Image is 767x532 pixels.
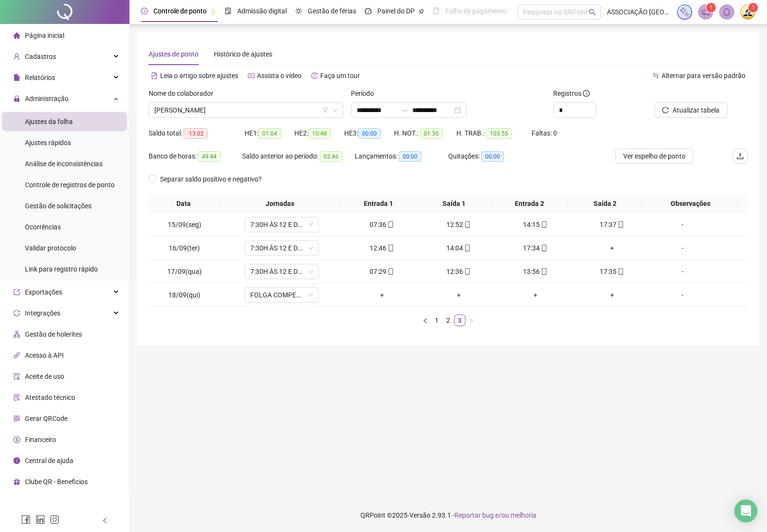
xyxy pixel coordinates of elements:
[151,72,158,79] span: file-text
[25,415,68,422] span: Gerar QRCode
[616,268,624,275] span: mobile
[169,244,200,252] span: 16/09(ter)
[662,72,745,79] span: Alternar para versão padrão
[242,151,354,162] div: Saldo anterior ao período:
[578,219,647,230] div: 17:37
[250,241,313,255] span: 7:30H ÀS 12 E DE 13H ÀS 17:30
[25,139,71,147] span: Ajustes rápidos
[647,198,735,209] span: Observações
[141,8,148,14] span: clock-circle
[25,53,56,60] span: Cadastros
[13,352,20,359] span: api
[736,152,744,160] span: upload
[583,90,590,97] span: info-circle
[294,128,344,139] div: HE 2:
[401,106,408,114] span: swap-right
[308,245,314,251] span: down
[13,95,20,102] span: lock
[250,288,313,302] span: FOLGA COMPENSATÓRIA
[25,436,56,443] span: Financeiro
[553,88,590,99] span: Registros
[168,291,200,299] span: 18/09(qui)
[501,219,570,230] div: 14:15
[13,373,20,380] span: audit
[578,243,647,253] div: +
[348,290,417,300] div: +
[13,457,20,464] span: info-circle
[377,7,415,15] span: Painel do DP
[244,128,294,139] div: HE 1:
[752,4,755,11] span: 1
[25,202,92,210] span: Gestão de solicitações
[25,74,55,81] span: Relatórios
[416,194,492,213] th: Saída 1
[13,289,20,295] span: export
[445,7,507,15] span: Folha de pagamento
[320,151,342,162] span: 62:46
[419,315,431,326] button: left
[409,511,430,519] span: Versão
[355,151,448,162] div: Lançamentos:
[463,221,471,228] span: mobile
[25,330,82,338] span: Gestão de holerites
[709,4,713,11] span: 1
[160,72,238,79] span: Leia o artigo sobre ajustes
[348,243,417,253] div: 12:46
[463,268,471,275] span: mobile
[25,478,88,486] span: Clube QR - Beneficios
[225,8,232,14] span: file-done
[448,151,523,162] div: Quitações:
[741,5,755,19] img: 4180
[149,151,242,162] div: Banco de horas:
[13,394,20,401] span: solution
[501,266,570,277] div: 13:56
[734,499,757,522] div: Open Intercom Messenger
[578,290,647,300] div: +
[344,128,394,139] div: HE 3:
[418,9,424,14] span: pushpin
[13,32,20,39] span: home
[149,194,219,213] th: Data
[308,292,314,298] span: down
[167,268,202,275] span: 17/09(qua)
[431,315,442,326] a: 1
[13,415,20,422] span: qrcode
[501,243,570,253] div: 17:34
[540,221,547,228] span: mobile
[468,318,474,324] span: right
[308,7,356,15] span: Gestão de férias
[13,53,20,60] span: user-add
[433,8,440,14] span: book
[419,315,431,326] li: Página anterior
[348,266,417,277] div: 07:29
[616,221,624,228] span: mobile
[25,32,64,39] span: Página inicial
[486,128,512,139] span: 103:55
[420,128,442,139] span: 01:30
[386,221,394,228] span: mobile
[501,290,570,300] div: +
[308,222,314,227] span: down
[184,128,208,139] span: -13:02
[540,268,547,275] span: mobile
[431,315,442,326] li: 1
[454,315,465,326] a: 3
[365,8,372,14] span: dashboard
[168,221,201,228] span: 15/09(seg)
[654,290,711,300] div: -
[662,107,669,113] span: reload
[129,498,767,532] footer: QRPoint © 2025 - 2.93.1 -
[13,74,20,81] span: file
[616,148,693,164] button: Ver espelho de ponto
[578,266,647,277] div: 17:35
[567,194,643,213] th: Saída 2
[607,7,671,17] span: ASSOCIAÇÃO [GEOGRAPHIC_DATA]
[102,517,108,524] span: left
[250,217,313,232] span: 7:30H ÀS 12 E DE 13H ÀS 17:30
[25,373,64,380] span: Aceite de uso
[25,265,98,273] span: Link para registro rápido
[481,151,504,162] span: 00:00
[424,266,493,277] div: 12:36
[248,72,255,79] span: youtube
[25,288,62,296] span: Exportações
